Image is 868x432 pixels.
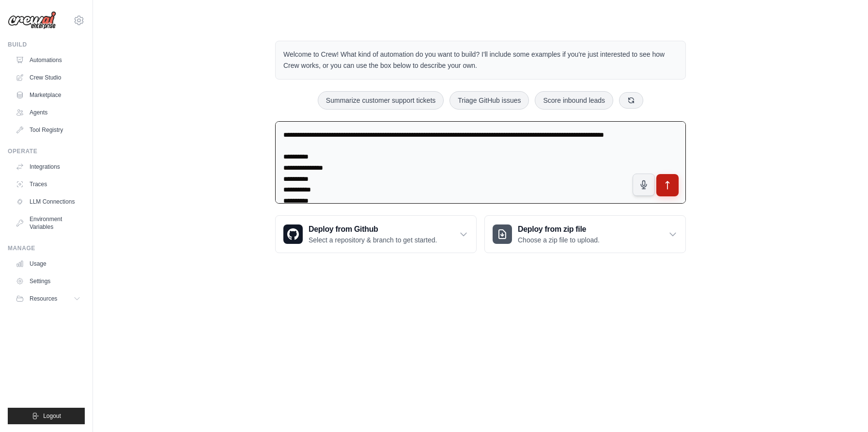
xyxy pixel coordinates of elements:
[318,91,444,110] button: Summarize customer support tickets
[12,159,85,175] a: Integrations
[283,49,678,71] p: Welcome to Crew! What kind of automation do you want to build? I'll include some examples if you'...
[8,147,85,155] div: Operate
[12,176,85,192] a: Traces
[12,87,85,103] a: Marketplace
[12,291,85,306] button: Resources
[820,385,868,432] iframe: Chat Widget
[12,52,85,68] a: Automations
[12,256,85,272] a: Usage
[449,91,529,110] button: Triage GitHub issues
[30,295,57,303] span: Resources
[12,122,85,138] a: Tool Registry
[12,211,85,235] a: Environment Variables
[12,194,85,209] a: LLM Connections
[8,408,85,424] button: Logout
[43,412,61,420] span: Logout
[518,235,600,245] p: Choose a zip file to upload.
[535,91,613,110] button: Score inbound leads
[12,105,85,120] a: Agents
[8,11,56,30] img: Logo
[309,224,437,235] h3: Deploy from Github
[8,41,85,48] div: Build
[309,235,437,245] p: Select a repository & branch to get started.
[518,224,600,235] h3: Deploy from zip file
[12,70,85,85] a: Crew Studio
[8,244,85,252] div: Manage
[12,273,85,289] a: Settings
